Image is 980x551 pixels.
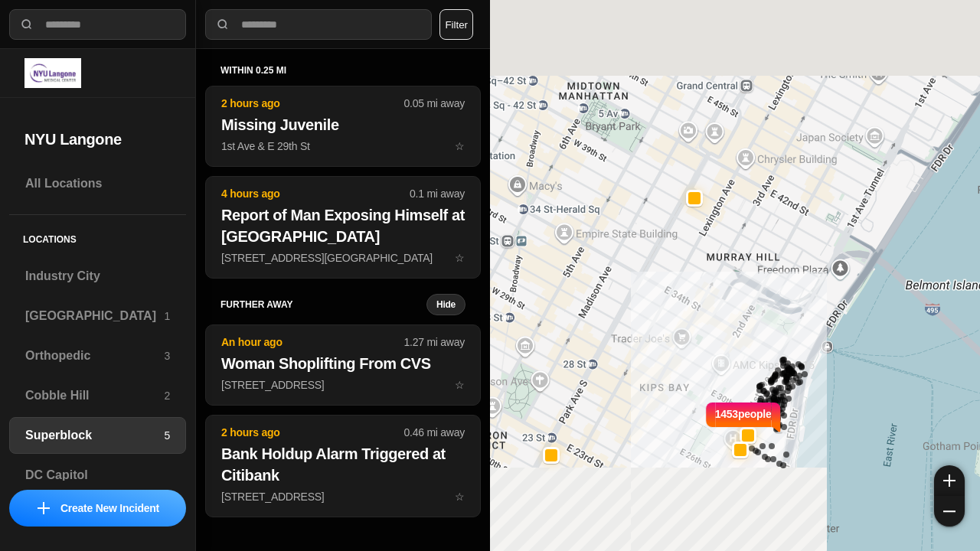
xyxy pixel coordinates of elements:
[9,337,186,374] a: Orthopedic3
[221,443,465,486] h2: Bank Holdup Alarm Triggered at Citibank
[436,298,456,311] small: Hide
[410,186,465,201] p: 0.1 mi away
[205,490,481,503] a: 2 hours ago0.46 mi awayBank Holdup Alarm Triggered at Citibank[STREET_ADDRESS]star
[205,251,481,264] a: 4 hours ago0.1 mi awayReport of Man Exposing Himself at [GEOGRAPHIC_DATA][STREET_ADDRESS][GEOGRAP...
[221,334,404,350] p: An hour ago
[38,502,50,514] img: icon
[24,129,171,150] h2: NYU Langone
[205,86,481,167] button: 2 hours ago0.05 mi awayMissing Juvenile1st Ave & E 29th Ststar
[934,496,965,527] button: zoom-out
[426,294,465,315] button: Hide
[221,204,465,247] h2: Report of Man Exposing Himself at [GEOGRAPHIC_DATA]
[221,114,465,135] h2: Missing Juvenile
[455,379,465,391] span: star
[25,307,164,325] h3: [GEOGRAPHIC_DATA]
[9,215,186,258] h5: Locations
[205,324,481,406] button: An hour ago1.27 mi awayWoman Shoplifting From CVS[STREET_ADDRESS]star
[404,425,465,440] p: 0.46 mi away
[9,258,186,295] a: Industry City
[205,176,481,279] button: 4 hours ago0.1 mi awayReport of Man Exposing Himself at [GEOGRAPHIC_DATA][STREET_ADDRESS][GEOGRAP...
[25,174,170,193] h3: All Locations
[25,426,164,445] h3: Superblock
[455,491,465,503] span: star
[25,347,164,365] h3: Orthopedic
[943,505,955,517] img: zoom-out
[24,58,81,88] img: logo
[164,428,170,443] p: 5
[205,139,481,152] a: 2 hours ago0.05 mi awayMissing Juvenile1st Ave & E 29th Ststar
[9,298,186,334] a: [GEOGRAPHIC_DATA]1
[221,96,404,111] p: 2 hours ago
[455,140,465,152] span: star
[25,267,170,285] h3: Industry City
[704,400,715,434] img: notch
[221,377,465,393] p: [STREET_ADDRESS]
[9,490,186,527] button: iconCreate New Incident
[220,298,426,311] h5: further away
[455,252,465,264] span: star
[221,186,410,201] p: 4 hours ago
[60,500,159,516] p: Create New Incident
[934,465,965,496] button: zoom-in
[220,64,465,77] h5: within 0.25 mi
[9,165,186,202] a: All Locations
[25,386,164,405] h3: Cobble Hill
[164,348,170,364] p: 3
[19,17,34,32] img: search
[25,466,170,484] h3: DC Capitol
[772,400,783,434] img: notch
[943,474,955,487] img: zoom-in
[164,388,170,403] p: 2
[221,353,465,374] h2: Woman Shoplifting From CVS
[221,250,465,266] p: [STREET_ADDRESS][GEOGRAPHIC_DATA]
[205,415,481,517] button: 2 hours ago0.46 mi awayBank Holdup Alarm Triggered at Citibank[STREET_ADDRESS]star
[404,334,465,350] p: 1.27 mi away
[9,457,186,494] a: DC Capitol
[9,377,186,414] a: Cobble Hill2
[404,96,465,111] p: 0.05 mi away
[221,139,465,154] p: 1st Ave & E 29th St
[9,417,186,454] a: Superblock5
[164,308,170,324] p: 1
[215,17,230,32] img: search
[205,378,481,391] a: An hour ago1.27 mi awayWoman Shoplifting From CVS[STREET_ADDRESS]star
[221,489,465,504] p: [STREET_ADDRESS]
[221,425,404,440] p: 2 hours ago
[715,406,772,440] p: 1453 people
[439,9,473,40] button: Filter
